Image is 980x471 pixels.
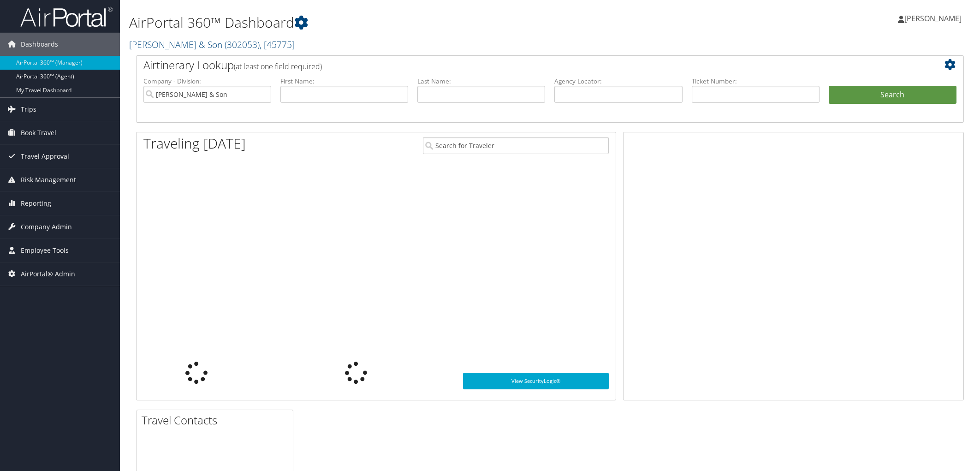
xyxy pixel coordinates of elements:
h1: AirPortal 360™ Dashboard [129,13,690,32]
span: Reporting [21,192,51,215]
a: View SecurityLogic® [463,373,609,389]
span: ( 302053 ) [225,38,260,51]
label: Agency Locator: [554,77,682,86]
span: , [ 45775 ] [260,38,295,51]
label: Last Name: [417,77,545,86]
span: (at least one field required) [234,61,322,72]
a: [PERSON_NAME] & Son [129,38,295,51]
span: Travel Approval [21,145,69,168]
h1: Traveling [DATE] [143,134,246,153]
span: Trips [21,98,36,121]
a: [PERSON_NAME] [898,5,971,32]
span: Employee Tools [21,239,69,262]
label: First Name: [280,77,408,86]
button: Search [829,86,956,104]
span: Risk Management [21,168,76,191]
span: AirPortal® Admin [21,262,75,286]
span: [PERSON_NAME] [904,13,962,24]
span: Book Travel [21,121,56,144]
span: Dashboards [21,33,58,56]
h2: Airtinerary Lookup [143,57,888,73]
h2: Travel Contacts [142,412,293,428]
img: airportal-logo.png [20,6,113,28]
input: Search for Traveler [423,137,609,154]
span: Company Admin [21,215,72,238]
label: Company - Division: [143,77,271,86]
label: Ticket Number: [692,77,820,86]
